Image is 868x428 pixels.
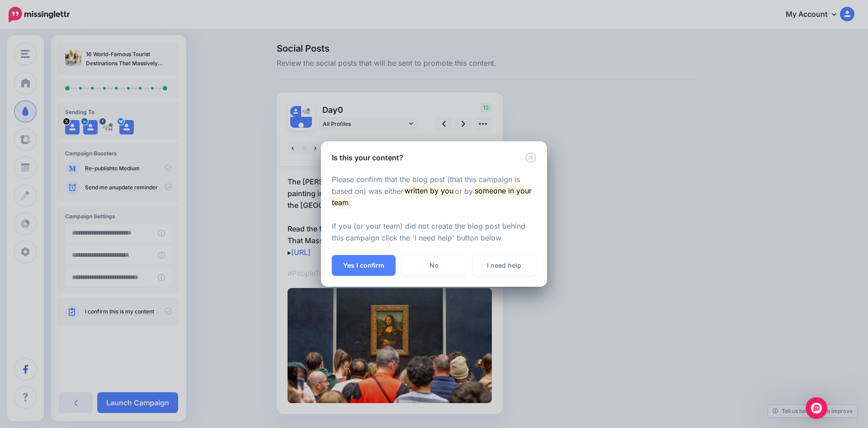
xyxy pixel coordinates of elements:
[403,185,455,197] mark: written by you
[332,255,396,276] button: Yes I confirm
[806,397,827,419] div: Open Intercom Messenger
[402,255,466,276] a: No
[332,152,403,163] h5: Is this your content?
[472,255,536,276] a: I need help
[332,185,532,208] mark: someone in your team
[332,174,536,245] p: Please confirm that the blog post (that this campaign is based on) was either or by . If you (or ...
[525,152,536,164] button: Close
